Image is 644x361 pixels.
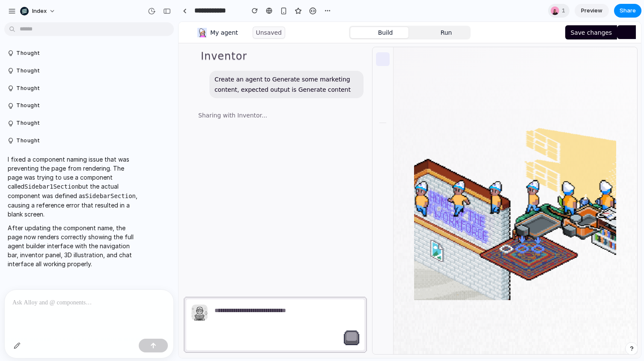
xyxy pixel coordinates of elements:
[24,183,78,190] code: Sidebar1Section
[19,6,28,15] img: agent_avatar_05-xgn7.svg
[575,4,609,18] a: Preview
[22,27,69,42] span: Inventor
[548,4,569,18] div: 1
[614,4,641,18] button: Share
[215,25,458,332] img: pixel-bg-g5ey.svg
[13,283,29,299] img: input-icon-unfocused-synq.svg
[32,7,47,15] span: Index
[123,109,333,335] img: room-alt-e06e.png
[581,6,602,15] span: Preview
[20,89,89,98] span: Sharing with Inventor...
[387,3,438,18] button: Save changes
[32,6,60,15] span: My agent
[8,223,139,268] p: After updating the component name, the page now renders correctly showing the full agent builder ...
[200,6,215,15] span: Build
[85,193,136,199] code: SidebarSection
[36,52,180,73] p: Create an agent to Generate some marketing content, expected output is Generate content
[562,6,568,15] span: 1
[620,6,636,15] span: Share
[78,6,103,15] span: Unsaved
[19,6,60,15] button: My agent
[17,4,60,18] button: Index
[262,6,274,15] span: Run
[8,155,139,219] p: I fixed a component naming issue that was preventing the page from rendering. The page was trying...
